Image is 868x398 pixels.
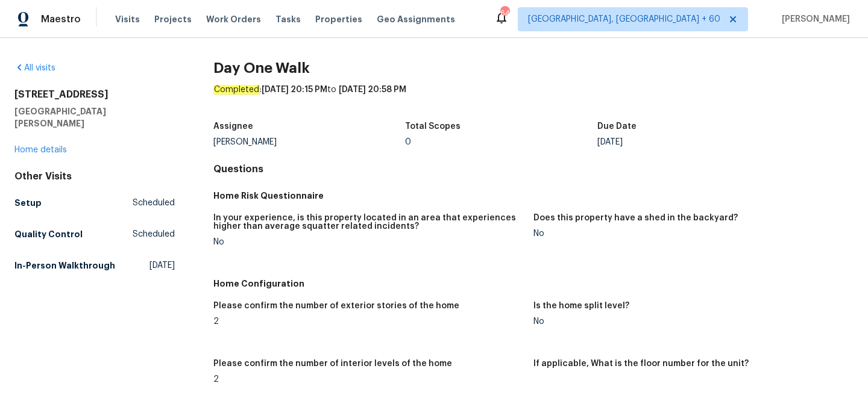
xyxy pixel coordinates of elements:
div: : to [213,84,854,115]
span: Geo Assignments [377,13,455,25]
div: [PERSON_NAME] [213,138,406,146]
span: [GEOGRAPHIC_DATA], [GEOGRAPHIC_DATA] + 60 [528,13,720,25]
span: Properties [315,13,362,25]
h5: Setup [14,197,42,209]
span: Visits [115,13,140,25]
h5: Is the home split level? [533,302,629,310]
h5: In-Person Walkthrough [14,260,115,272]
div: 649 [500,7,509,19]
h5: Quality Control [14,228,83,240]
div: 0 [405,138,597,146]
span: [DATE] [149,260,175,272]
a: Home details [14,146,67,154]
h4: Questions [213,163,854,175]
div: 2 [213,375,524,384]
a: In-Person Walkthrough[DATE] [14,255,175,276]
h5: Please confirm the number of exterior stories of the home [213,302,459,310]
span: Tasks [275,15,301,23]
span: Scheduled [133,197,175,209]
span: Scheduled [133,228,175,240]
span: [DATE] 20:15 PM [262,86,327,94]
h5: In your experience, is this property located in an area that experiences higher than average squa... [213,214,524,231]
div: [DATE] [597,138,790,146]
h5: [GEOGRAPHIC_DATA][PERSON_NAME] [14,105,175,129]
h2: [STREET_ADDRESS] [14,89,175,101]
h5: Due Date [597,122,637,131]
h5: Does this property have a shed in the backyard? [533,214,738,222]
span: [PERSON_NAME] [777,13,850,25]
div: No [213,238,524,246]
h5: Assignee [213,122,253,131]
div: 2 [213,317,524,326]
a: SetupScheduled [14,192,175,214]
h5: Home Configuration [213,278,854,290]
span: [DATE] 20:58 PM [339,86,406,94]
span: Work Orders [206,13,261,25]
em: Completed [213,85,260,95]
h5: If applicable, What is the floor number for the unit? [533,359,749,368]
h5: Total Scopes [405,122,461,131]
div: No [533,317,844,326]
span: Maestro [41,13,81,25]
h5: Please confirm the number of interior levels of the home [213,359,452,368]
a: All visits [14,64,55,72]
a: Quality ControlScheduled [14,223,175,245]
h5: Home Risk Questionnaire [213,190,854,202]
h2: Day One Walk [213,62,854,74]
span: Projects [154,13,192,25]
div: No [533,229,844,238]
div: Other Visits [14,170,175,182]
